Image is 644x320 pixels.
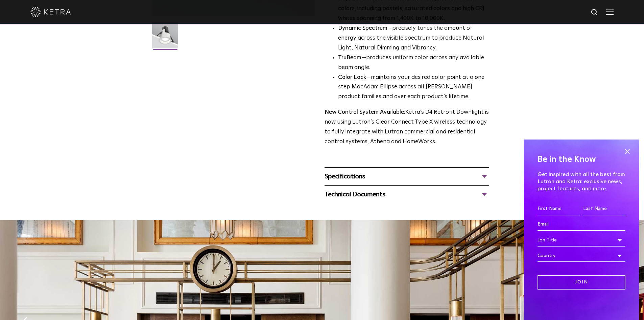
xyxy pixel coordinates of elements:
[325,171,489,182] div: Specifications
[538,202,580,215] input: First Name
[338,73,489,102] li: —maintains your desired color point at a one step MacAdam Ellipse across all [PERSON_NAME] produc...
[591,8,599,17] img: search icon
[538,275,625,290] input: Join
[338,74,366,80] strong: Color Lock
[538,234,625,247] div: Job Title
[538,249,625,262] div: Country
[152,22,178,54] img: D4R Retrofit Downlight
[338,25,387,31] strong: Dynamic Spectrum
[338,55,361,61] strong: TruBeam
[583,202,625,215] input: Last Name
[338,24,489,53] li: —precisely tunes the amount of energy across the visible spectrum to produce Natural Light, Natur...
[325,108,489,147] p: Ketra’s D4 Retrofit Downlight is now using Lutron’s Clear Connect Type X wireless technology to f...
[606,8,614,15] img: Hamburger%20Nav.svg
[338,53,489,73] li: —produces uniform color across any available beam angle.
[30,7,71,17] img: ketra-logo-2019-white
[538,153,625,166] h4: Be in the Know
[325,109,405,115] strong: New Control System Available:
[325,189,489,200] div: Technical Documents
[538,171,625,192] p: Get inspired with all the best from Lutron and Ketra: exclusive news, project features, and more.
[538,218,625,231] input: Email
